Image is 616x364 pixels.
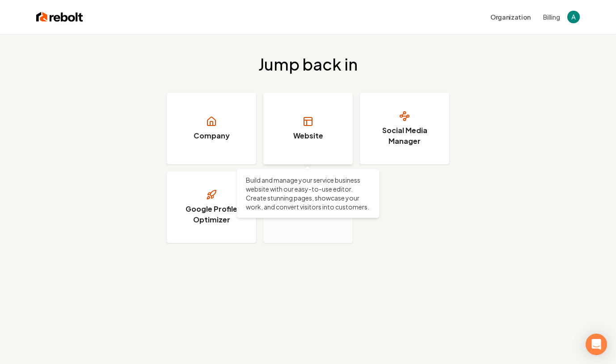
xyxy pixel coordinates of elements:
a: Google Profile Optimizer [167,172,256,243]
button: Organization [485,9,536,25]
h3: Social Media Manager [371,125,438,146]
img: Andrew Chema [567,11,580,23]
h2: Jump back in [258,55,358,73]
a: Social Media Manager [360,93,449,164]
a: Company [167,93,256,164]
h3: Company [194,130,230,141]
button: Open user button [567,11,580,23]
a: Website [263,93,353,164]
h3: Google Profile Optimizer [178,204,245,225]
button: Billing [543,13,560,21]
p: Build and manage your service business website with our easy-to-use editor. Create stunning pages... [246,176,370,211]
div: Open Intercom Messenger [586,334,607,355]
img: Rebolt Logo [36,11,83,23]
h3: Website [293,130,323,141]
